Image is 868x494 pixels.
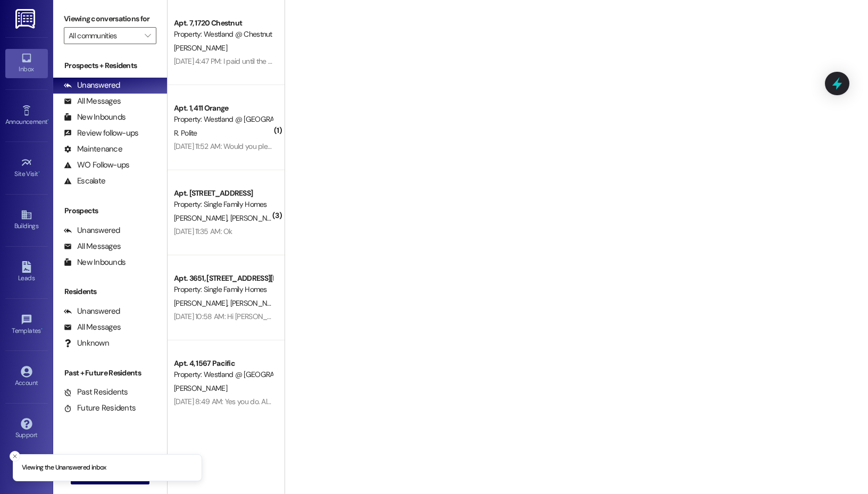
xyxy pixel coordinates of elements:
a: Buildings [5,206,48,235]
span: R. Polite [174,128,197,138]
span: [PERSON_NAME] [174,383,227,393]
div: New Inbounds [64,257,126,268]
a: Leads [5,258,48,287]
div: Escalate [64,175,105,187]
div: Review follow-ups [64,128,138,139]
div: [DATE] 8:49 AM: Yes you do. Also I sent you a text about me getting a reminder of my rent payment... [174,397,738,406]
img: ResiDesk Logo [15,9,37,29]
div: All Messages [64,241,121,252]
span: • [47,116,49,124]
div: All Messages [64,322,121,333]
div: [DATE] 11:52 AM: Would you please take $55 off of next month"s rent because I had no choice but t... [174,141,761,151]
a: Account [5,363,48,391]
p: Viewing the Unanswered inbox [22,463,106,473]
div: Property: Single Family Homes [174,199,272,210]
span: [PERSON_NAME] [174,213,230,223]
span: [PERSON_NAME] [230,298,283,308]
div: Unknown [64,338,109,349]
input: All communities [69,27,139,44]
div: Apt. 4, 1567 Pacific [174,358,272,369]
div: Past Residents [64,387,128,398]
label: Viewing conversations for [64,11,156,27]
span: [PERSON_NAME] [174,43,227,53]
div: Residents [53,286,167,297]
div: WO Follow-ups [64,160,129,171]
div: Maintenance [64,144,122,155]
div: All Messages [64,96,121,107]
i:  [145,31,151,40]
div: Apt. [STREET_ADDRESS] [174,188,272,199]
div: Property: Single Family Homes [174,284,272,295]
div: Future Residents [64,403,136,414]
div: Unanswered [64,80,120,91]
div: Prospects [53,205,167,216]
div: Apt. 7, 1720 Chestnut [174,18,272,29]
a: Site Visit • [5,154,48,182]
div: Property: Westland @ Chestnut (3366) [174,29,272,40]
div: Past + Future Residents [53,367,167,379]
div: Apt. 1, 411 Orange [174,103,272,114]
a: Templates • [5,311,48,339]
span: [PERSON_NAME] [230,213,283,223]
div: Unanswered [64,225,120,236]
a: Support [5,415,48,443]
div: Apt. 3651, [STREET_ADDRESS][PERSON_NAME] [174,273,272,284]
div: New Inbounds [64,112,126,123]
div: Property: Westland @ [GEOGRAPHIC_DATA] (3297) [174,369,272,380]
div: Prospects + Residents [53,60,167,71]
div: [DATE] 4:47 PM: I paid until the 11th I believe [174,56,304,66]
span: • [41,325,43,333]
div: Unanswered [64,306,120,317]
span: [PERSON_NAME] [174,298,230,308]
a: Inbox [5,49,48,78]
div: Property: Westland @ [GEOGRAPHIC_DATA] (3360) [174,114,272,125]
button: Close toast [10,451,20,462]
div: [DATE] 11:35 AM: Ok [174,227,232,236]
span: • [38,169,40,176]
